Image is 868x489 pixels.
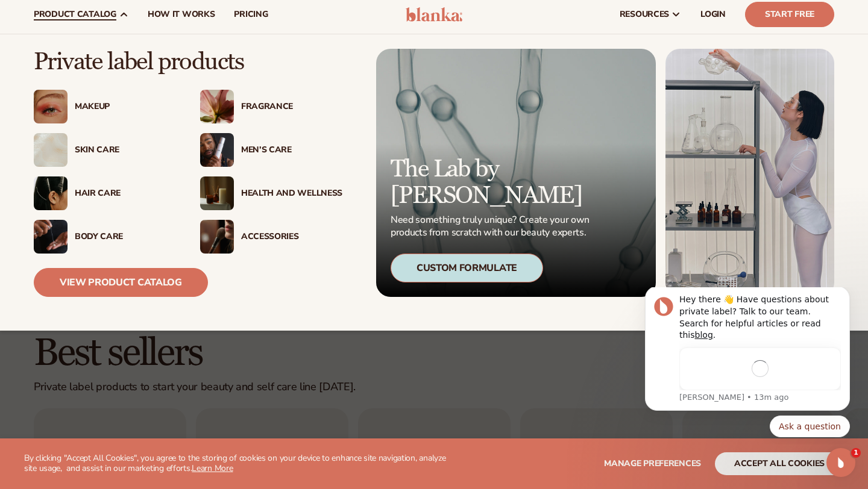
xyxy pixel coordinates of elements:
div: Hey there 👋 Have questions about private label? Talk to our team. Search for helpful articles or ... [52,7,214,54]
a: Male hand applying moisturizer. Body Care [34,220,176,254]
span: Manage preferences [604,458,701,469]
p: Message from Lee, sent 13m ago [52,105,214,116]
div: Fragrance [241,102,342,112]
div: Health And Wellness [241,188,342,199]
img: Pink blooming flower. [200,90,234,123]
img: Male hand applying moisturizer. [34,220,68,254]
img: Male holding moisturizer bottle. [200,133,234,167]
span: product catalog [34,10,116,19]
img: Female hair pulled back with clips. [34,176,68,210]
a: Microscopic product formula. The Lab by [PERSON_NAME] Need something truly unique? Create your ow... [376,49,656,297]
iframe: Intercom notifications message [627,287,868,444]
p: The Lab by [PERSON_NAME] [391,156,593,209]
img: Female with makeup brush. [200,220,234,254]
div: Body Care [75,232,176,242]
img: Candles and incense on table. [200,176,234,210]
span: How It Works [148,10,215,19]
p: Private label products [34,49,342,75]
a: Learn More [192,463,233,474]
span: resources [620,10,669,19]
button: Manage preferences [604,452,701,475]
span: 1 [851,448,861,458]
a: Cream moisturizer swatch. Skin Care [34,133,176,167]
div: Accessories [241,232,342,242]
a: Male holding moisturizer bottle. Men’s Care [200,133,342,167]
div: Hair Care [75,188,176,199]
a: Start Free [745,2,834,27]
a: blog [68,43,86,52]
a: Pink blooming flower. Fragrance [200,90,342,123]
button: accept all cookies [715,452,844,475]
div: Men’s Care [241,145,342,155]
a: Female with glitter eye makeup. Makeup [34,90,176,123]
div: Message content [52,7,214,102]
span: pricing [234,10,268,19]
img: Female with glitter eye makeup. [34,90,68,123]
div: Skin Care [75,145,176,155]
p: By clicking "Accept All Cookies", you agree to the storing of cookies on your device to enhance s... [24,453,453,474]
button: Quick reply: Ask a question [143,128,223,150]
iframe: Intercom live chat [826,448,855,477]
div: Custom Formulate [391,254,543,282]
a: Female hair pulled back with clips. Hair Care [34,176,176,210]
a: View Product Catalog [34,268,208,297]
img: logo [406,7,463,22]
img: Cream moisturizer swatch. [34,133,68,167]
img: Profile image for Lee [27,10,46,29]
div: Quick reply options [18,128,223,150]
a: Candles and incense on table. Health And Wellness [200,176,342,210]
p: Need something truly unique? Create your own products from scratch with our beauty experts. [391,214,593,239]
span: LOGIN [700,10,726,19]
img: Female in lab with equipment. [665,49,834,297]
div: Makeup [75,102,176,112]
a: Female with makeup brush. Accessories [200,220,342,254]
